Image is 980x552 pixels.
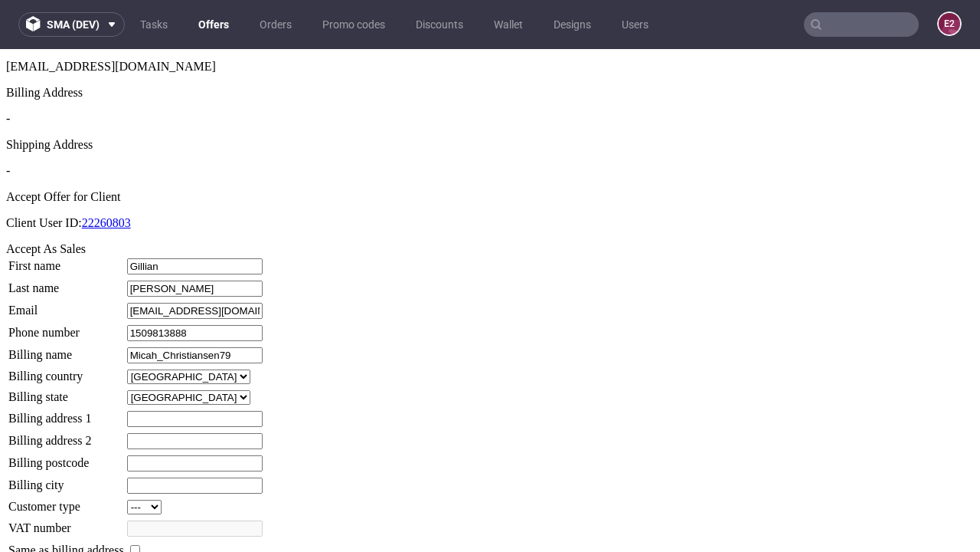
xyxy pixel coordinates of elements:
td: Billing address 2 [8,383,125,401]
span: [EMAIL_ADDRESS][DOMAIN_NAME] [6,11,216,24]
button: sma (dev) [18,12,125,37]
span: - [6,63,10,76]
td: Email [8,253,125,271]
a: Offers [189,12,238,37]
a: Wallet [485,12,532,37]
td: VAT number [8,471,125,488]
span: sma (dev) [47,19,100,30]
a: Tasks [131,12,177,37]
div: Billing Address [6,37,974,51]
a: Orders [250,12,301,37]
a: Discounts [407,12,472,37]
a: Users [612,12,658,37]
td: Billing postcode [8,406,125,423]
td: Billing address 1 [8,361,125,379]
a: 22260803 [82,167,131,180]
td: Customer type [8,450,125,466]
td: Billing state [8,340,125,356]
div: Shipping Address [6,89,974,103]
div: Accept Offer for Client [6,141,974,155]
td: Billing name [8,297,125,315]
td: Phone number [8,275,125,293]
a: Designs [544,12,600,37]
td: Same as billing address [8,493,125,510]
figcaption: e2 [939,13,960,34]
span: - [6,115,10,128]
td: Billing city [8,428,125,445]
td: First name [8,209,125,226]
p: Client User ID: [6,167,974,181]
div: Accept As Sales [6,193,974,207]
td: Billing country [8,320,125,336]
td: Last name [8,231,125,248]
a: Promo codes [313,12,394,37]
